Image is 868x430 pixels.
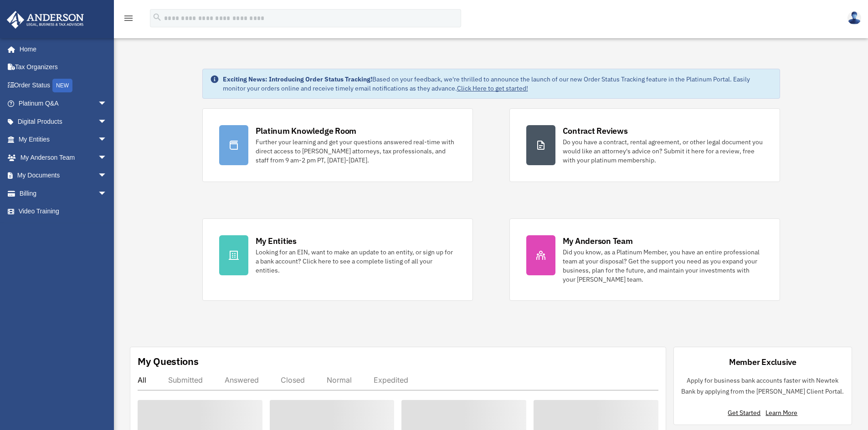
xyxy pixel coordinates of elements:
div: My Questions [138,354,199,368]
a: Learn More [765,409,797,417]
a: My Anderson Team Did you know, as a Platinum Member, you have an entire professional team at your... [509,218,780,301]
p: Apply for business bank accounts faster with Newtek Bank by applying from the [PERSON_NAME] Clien... [681,375,844,397]
div: Do you have a contract, rental agreement, or other legal document you would like an attorney's ad... [563,137,763,165]
div: Looking for an EIN, want to make an update to an entity, or sign up for a bank account? Click her... [256,248,456,275]
a: Tax Organizers [6,58,121,76]
div: Normal [327,375,352,384]
a: My Entitiesarrow_drop_down [6,131,121,149]
a: Click Here to get started! [457,84,528,92]
i: menu [123,13,134,24]
div: NEW [52,79,72,92]
div: Closed [281,375,305,384]
div: Member Exclusive [729,356,796,368]
img: Anderson Advisors Platinum Portal [4,11,87,29]
span: arrow_drop_down [98,131,116,149]
a: Get Started [728,409,764,417]
div: Expedited [374,375,408,384]
div: Did you know, as a Platinum Member, you have an entire professional team at your disposal? Get th... [563,248,763,284]
span: arrow_drop_down [98,95,116,113]
i: search [152,12,162,22]
a: Video Training [6,202,121,221]
span: arrow_drop_down [98,112,116,131]
div: My Entities [256,235,297,247]
a: My Entities Looking for an EIN, want to make an update to an entity, or sign up for a bank accoun... [202,218,473,301]
div: Based on your feedback, we're thrilled to announce the launch of our new Order Status Tracking fe... [223,75,772,93]
a: Platinum Knowledge Room Further your learning and get your questions answered real-time with dire... [202,108,473,182]
span: arrow_drop_down [98,167,116,185]
div: Platinum Knowledge Room [256,125,357,137]
span: arrow_drop_down [98,184,116,203]
a: Digital Productsarrow_drop_down [6,112,121,131]
a: My Anderson Teamarrow_drop_down [6,148,121,167]
a: Billingarrow_drop_down [6,184,121,202]
a: Order StatusNEW [6,76,121,95]
div: Further your learning and get your questions answered real-time with direct access to [PERSON_NAM... [256,137,456,165]
a: Home [6,40,116,58]
span: arrow_drop_down [98,148,116,167]
img: User Pic [847,11,861,25]
strong: Exciting News: Introducing Order Status Tracking! [223,75,372,83]
div: Submitted [168,375,203,384]
div: Answered [225,375,259,384]
div: All [138,375,146,384]
a: Platinum Q&Aarrow_drop_down [6,95,121,113]
div: My Anderson Team [563,235,633,247]
a: My Documentsarrow_drop_down [6,167,121,185]
a: menu [123,16,134,24]
div: Contract Reviews [563,125,628,137]
a: Contract Reviews Do you have a contract, rental agreement, or other legal document you would like... [509,108,780,182]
